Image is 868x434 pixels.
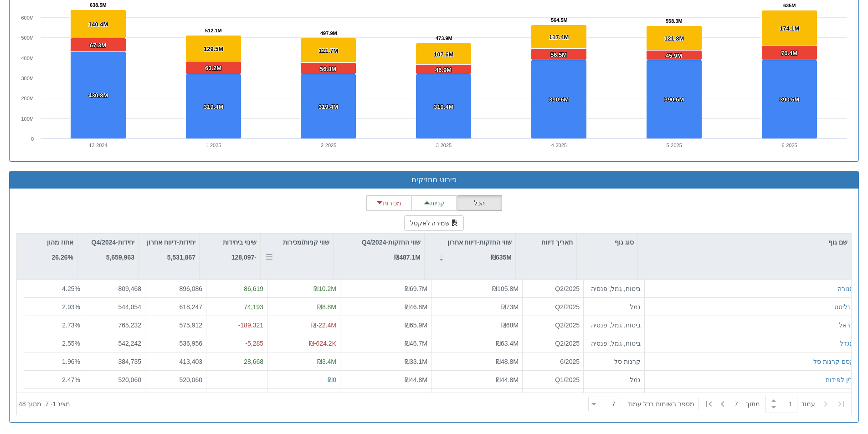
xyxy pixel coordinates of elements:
span: ‏עמוד [801,399,815,408]
span: ₪-624.2K [309,340,336,347]
strong: -128,097 [231,254,257,261]
tspan: 67.3M [90,42,106,49]
strong: 5,659,963 [106,254,134,261]
div: 575,912 [149,321,202,330]
tspan: 512.1M [205,28,222,33]
tspan: 117.4M [549,34,569,41]
span: ₪105.8M [492,285,519,292]
button: אנליסט [834,302,854,311]
text: 0 [31,136,34,142]
strong: ₪487.1M [394,254,421,261]
text: 4-2025 [551,143,567,148]
tspan: 473.9M [436,36,452,41]
span: 7 [734,399,746,408]
p: יחידות-דיווח אחרון [147,237,195,247]
tspan: 121.7M [318,47,338,54]
tspan: 174.1M [780,25,799,32]
strong: ₪635M [491,254,512,261]
div: 618,247 [149,302,202,311]
div: ‏מציג 1 - 7 ‏ מתוך 48 [19,394,70,414]
tspan: 46.9M [435,66,452,73]
div: 2.55 % [28,339,80,348]
tspan: 319.4M [204,103,223,110]
div: 542,242 [88,339,141,348]
strong: 5,531,867 [167,254,195,261]
div: ‏ מתוך [585,394,849,414]
text: 3-2025 [436,143,452,148]
text: 2-2025 [321,143,336,148]
p: יחידות-Q4/2024 [92,237,134,247]
div: 2.73 % [28,321,80,330]
span: ₪-22.4M [311,322,336,329]
text: 400M [21,56,34,61]
div: Q2/2025 [526,284,580,293]
button: הראל [839,321,854,330]
span: ₪8.8M [317,303,336,311]
p: שווי החזקות-Q4/2024 [362,237,421,247]
div: 74,193 [210,302,263,311]
div: Q1/2025 [526,375,580,384]
button: ילין לפידות [826,375,854,384]
text: 6-2025 [781,143,797,148]
tspan: 319.4M [318,103,338,110]
div: -189,321 [210,321,263,330]
div: ביטוח, גמל, פנסיה [587,321,641,330]
div: 86,619 [210,284,263,293]
div: 4.25 % [28,284,80,293]
text: 5-2025 [667,143,682,148]
div: ביטוח, גמל, פנסיה [587,339,641,348]
div: שם גוף [638,234,851,251]
div: 520,060 [88,375,141,384]
tspan: 121.8M [664,35,684,42]
tspan: 107.6M [434,51,453,58]
div: קרנות סל [587,357,641,366]
tspan: 430.8M [88,92,108,99]
div: -5,285 [210,339,263,348]
span: ₪44.8M [496,376,519,383]
button: קניות [411,195,457,211]
span: ₪68M [501,322,519,329]
tspan: 70.4M [781,50,797,56]
div: 544,054 [88,302,141,311]
div: 765,232 [88,321,141,330]
button: מנורה [837,284,854,293]
tspan: 638.5M [90,2,107,8]
span: ₪44.8M [405,376,427,383]
text: 200M [21,96,34,101]
button: קסם קרנות סל [813,357,854,366]
tspan: 558.3M [666,18,683,24]
tspan: 564.5M [551,17,568,23]
tspan: 63.2M [205,65,221,71]
p: אחוז מהון [47,237,73,247]
div: 896,086 [149,284,202,293]
span: ‏מספר רשומות בכל עמוד [627,399,694,408]
div: Q2/2025 [526,302,580,311]
span: ₪33.1M [405,358,427,365]
p: שווי החזקות-דיווח אחרון [447,237,512,247]
div: שווי קניות/מכירות [261,234,333,251]
div: 28,668 [210,357,263,366]
div: גמל [587,375,641,384]
tspan: 129.5M [204,46,223,52]
div: תאריך דיווח [516,234,576,251]
span: ₪3.4M [317,358,336,365]
tspan: 497.9M [320,31,337,36]
text: 1-2025 [205,143,221,148]
div: 2.47 % [28,375,80,384]
span: ₪48.8M [496,358,519,365]
span: ₪63.4M [496,340,519,347]
tspan: 390.6M [549,96,569,103]
text: 12-2024 [89,143,107,148]
div: ביטוח, גמל, פנסיה [587,284,641,293]
tspan: 635M [783,3,796,8]
tspan: 56.8M [320,66,336,72]
span: ₪46.7M [405,340,427,347]
button: שמירה לאקסל [404,215,464,231]
text: 600M [21,15,34,20]
button: מגדל [840,339,854,348]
